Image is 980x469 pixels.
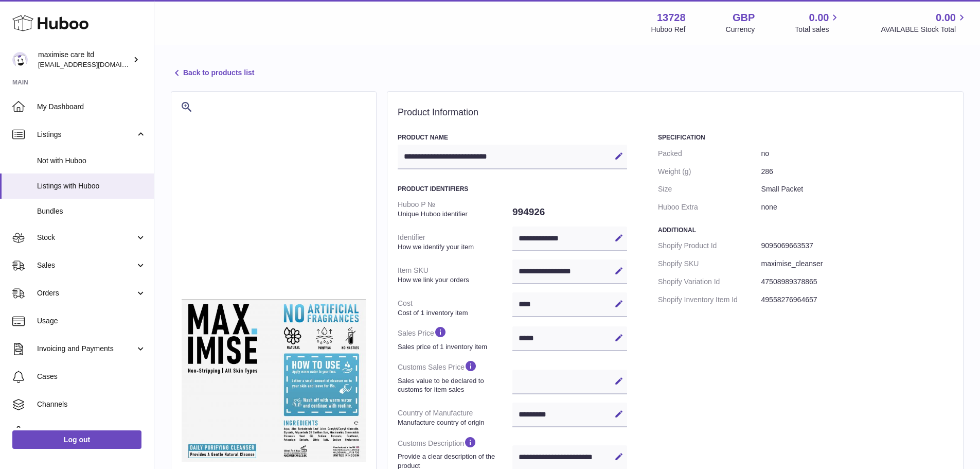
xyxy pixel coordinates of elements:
h3: Specification [658,133,953,142]
strong: Sales value to be declared to customs for item sales [398,376,510,394]
span: [EMAIL_ADDRESS][DOMAIN_NAME] [38,60,151,68]
a: Log out [12,430,141,449]
dt: Shopify Product Id [658,237,761,255]
dt: Identifier [398,229,512,255]
dt: Shopify Inventory Item Id [658,291,761,309]
dt: Cost [398,294,512,321]
a: Back to products list [171,67,254,79]
dt: Weight (g) [658,163,761,181]
strong: Unique Huboo identifier [398,210,510,219]
span: Not with Huboo [37,156,146,166]
img: maxadamsa2016@gmail.com [12,52,28,67]
dt: Huboo P № [398,196,512,222]
span: Cases [37,372,146,381]
dt: Packed [658,145,761,163]
dd: none [761,198,953,216]
strong: Sales price of 1 inventory item [398,342,510,352]
dt: Sales Price [398,321,512,355]
span: Invoicing and Payments [37,344,135,354]
strong: How we identify your item [398,242,510,252]
dt: Customs Sales Price [398,355,512,398]
span: Stock [37,233,135,242]
img: 137281757853534.jpg [182,299,366,462]
h3: Product Identifiers [398,185,627,193]
span: Usage [37,316,146,326]
span: AVAILABLE Stock Total [881,25,968,34]
dt: Shopify Variation Id [658,273,761,291]
dd: maximise_cleanser [761,255,953,273]
div: Currency [726,25,755,34]
dt: Size [658,180,761,198]
dd: no [761,145,953,163]
h3: Product Name [398,133,627,142]
dd: 49558276964657 [761,291,953,309]
dd: 994926 [512,201,627,223]
dd: Small Packet [761,180,953,198]
div: maximise care ltd [38,50,131,70]
dt: Shopify SKU [658,255,761,273]
span: 0.00 [809,11,829,25]
span: Listings with Huboo [37,181,146,191]
dd: 47508989378865 [761,273,953,291]
dt: Country of Manufacture [398,404,512,431]
span: Orders [37,288,135,298]
span: Listings [37,130,135,140]
h2: Product Information [398,107,953,118]
dt: Huboo Extra [658,198,761,216]
span: My Dashboard [37,102,146,112]
span: Settings [37,427,146,437]
dd: 9095069663537 [761,237,953,255]
h3: Additional [658,226,953,234]
strong: 13728 [657,11,686,25]
span: Bundles [37,206,146,216]
strong: Cost of 1 inventory item [398,308,510,318]
span: 0.00 [936,11,956,25]
dt: Item SKU [398,262,512,288]
span: Sales [37,260,135,270]
strong: GBP [733,11,755,25]
a: 0.00 Total sales [795,11,841,34]
dd: 286 [761,163,953,181]
strong: How we link your orders [398,275,510,285]
a: 0.00 AVAILABLE Stock Total [881,11,968,34]
strong: Manufacture country of origin [398,418,510,427]
span: Channels [37,399,146,409]
div: Huboo Ref [651,25,686,34]
span: Total sales [795,25,841,34]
